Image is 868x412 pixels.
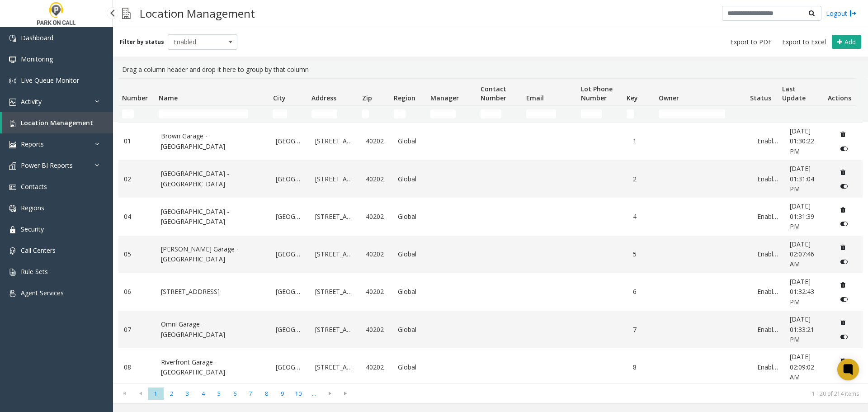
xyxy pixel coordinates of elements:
a: Global [398,212,424,222]
img: 'icon' [9,247,16,255]
span: Page 6 [227,388,243,400]
span: Contact Number [481,85,506,102]
a: Location Management [2,112,113,133]
span: Zip [362,94,372,102]
a: 06 [124,287,150,297]
span: Monitoring [21,55,53,63]
img: 'icon' [9,290,16,297]
span: Number [122,94,148,102]
span: Go to the next page [322,387,338,400]
img: 'icon' [9,35,16,42]
td: Region Filter [390,106,427,122]
button: Disable [836,330,853,344]
a: [STREET_ADDRESS] [161,287,265,297]
span: Last Update [782,85,806,102]
input: City Filter [273,109,287,118]
span: Regions [21,204,44,212]
span: City [273,94,286,102]
td: Status Filter [746,106,778,122]
span: Page 3 [179,388,195,400]
th: Status [746,79,778,106]
span: Region [394,94,415,102]
span: [DATE] 01:31:39 PM [790,202,814,231]
a: [STREET_ADDRESS] [315,212,355,222]
button: Delete [836,315,850,330]
a: 40202 [366,362,387,372]
img: 'icon' [9,56,16,63]
img: 'icon' [9,184,16,191]
input: Owner Filter [659,109,726,118]
a: Enabled [757,212,778,222]
a: [GEOGRAPHIC_DATA] [276,287,304,297]
img: 'icon' [9,141,16,148]
a: 40202 [366,174,387,184]
button: Delete [836,278,850,292]
td: Key Filter [623,106,655,122]
input: Manager Filter [430,109,456,118]
input: Address Filter [311,109,337,118]
span: Manager [430,94,459,102]
a: 4 [633,212,654,222]
a: [PERSON_NAME] Garage - [GEOGRAPHIC_DATA] [161,244,265,265]
th: Actions [824,79,856,106]
span: Name [159,94,178,102]
td: Address Filter [308,106,358,122]
a: [DATE] 01:31:04 PM [790,164,825,194]
a: [GEOGRAPHIC_DATA] [276,325,304,335]
a: [DATE] 01:33:21 PM [790,314,825,345]
span: Security [21,225,44,233]
input: Contact Number Filter [481,109,502,118]
a: Omni Garage - [GEOGRAPHIC_DATA] [161,319,265,340]
span: Live Queue Monitor [21,76,79,85]
img: 'icon' [9,162,16,170]
a: Global [398,249,424,259]
a: [STREET_ADDRESS] [315,287,355,297]
a: [DATE] 01:31:39 PM [790,201,825,232]
span: Go to the last page [340,390,352,397]
a: Logout [826,9,857,18]
a: [DATE] 01:30:22 PM [790,126,825,156]
button: Disable [836,217,853,231]
a: [STREET_ADDRESS] [315,249,355,259]
td: City Filter [269,106,308,122]
a: 04 [124,212,150,222]
span: Key [627,94,638,102]
span: Page 2 [164,388,179,400]
button: Delete [836,203,850,217]
span: [DATE] 01:32:43 PM [790,277,814,306]
td: Actions Filter [824,106,856,122]
td: Contact Number Filter [477,106,523,122]
td: Zip Filter [358,106,390,122]
a: [GEOGRAPHIC_DATA] [276,362,304,372]
a: Global [398,174,424,184]
img: 'icon' [9,99,16,106]
span: Rule Sets [21,267,48,276]
button: Add [832,35,861,49]
span: Page 4 [195,388,211,400]
a: [DATE] 01:32:43 PM [790,277,825,307]
span: Activity [21,97,42,106]
span: Call Centers [21,246,56,255]
a: 8 [633,362,654,372]
span: Export to Excel [782,38,826,47]
a: Enabled [757,174,778,184]
kendo-pager-info: 1 - 20 of 214 items [359,390,859,398]
button: Disable [836,142,853,156]
button: Disable [836,179,853,194]
input: Key Filter [627,109,634,118]
a: Enabled [757,325,778,335]
img: 'icon' [9,77,16,85]
span: Page 11 [306,388,322,400]
button: Delete [836,240,850,255]
a: Global [398,287,424,297]
td: Last Update Filter [778,106,824,122]
td: Name Filter [155,106,269,122]
td: Lot Phone Number Filter [577,106,623,122]
img: 'icon' [9,205,16,212]
a: 40202 [366,249,387,259]
a: 07 [124,325,150,335]
span: Enabled [168,35,223,49]
button: Delete [836,353,850,367]
input: Number Filter [122,109,134,118]
span: Page 5 [211,388,227,400]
